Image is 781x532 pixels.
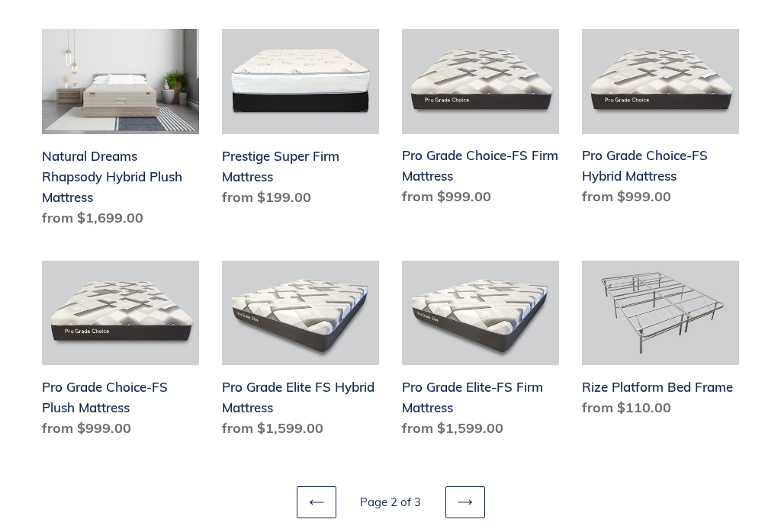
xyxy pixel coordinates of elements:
a: Pro Grade Elite-FS Firm Mattress [402,261,559,444]
a: Natural Dreams Rhapsody Hybrid Plush Mattress [42,29,199,233]
a: Pro Grade Choice-FS Firm Mattress [402,29,559,213]
a: Pro Grade Elite FS Hybrid Mattress [222,261,379,444]
li: Page 2 of 3 [339,494,442,511]
a: Prestige Super Firm Mattress [222,29,379,213]
a: Pro Grade Choice-FS Plush Mattress [42,261,199,444]
a: Pro Grade Choice-FS Hybrid Mattress [582,29,739,213]
a: Rize Platform Bed Frame [582,261,739,424]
